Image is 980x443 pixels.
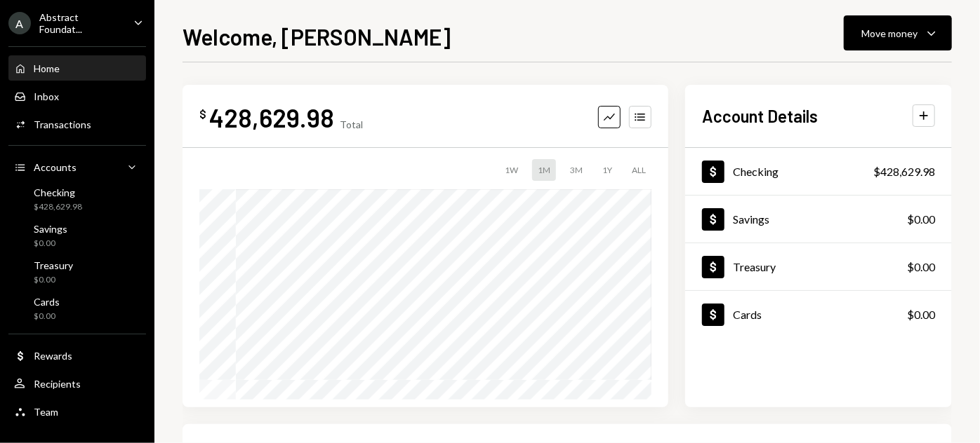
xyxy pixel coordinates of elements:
[34,311,60,322] div: $0.00
[8,343,146,368] a: Rewards
[873,163,935,180] div: $428,629.98
[844,15,952,50] button: Move money
[685,291,952,338] a: Cards$0.00
[34,296,60,308] div: Cards
[8,12,31,34] div: A
[626,159,651,181] div: ALL
[733,308,762,321] div: Cards
[907,306,935,323] div: $0.00
[34,118,91,130] div: Transactions
[34,274,73,286] div: $0.00
[34,223,67,235] div: Savings
[532,159,556,181] div: 1M
[39,11,122,35] div: Abstract Foundat...
[209,102,334,133] div: 428,629.98
[499,159,524,181] div: 1W
[861,26,918,41] div: Move money
[8,55,146,81] a: Home
[34,406,58,418] div: Team
[34,186,82,198] div: Checking
[34,238,67,250] div: $0.00
[733,165,779,178] div: Checking
[340,118,363,130] div: Total
[8,154,146,179] a: Accounts
[8,111,146,137] a: Transactions
[685,196,952,243] a: Savings$0.00
[34,90,59,102] div: Inbox
[702,104,818,128] h2: Account Details
[733,260,776,273] div: Treasury
[34,350,72,362] div: Rewards
[8,182,146,216] a: Checking$428,629.98
[733,212,769,226] div: Savings
[34,201,82,213] div: $428,629.98
[34,161,77,173] div: Accounts
[8,371,146,396] a: Recipients
[8,399,146,424] a: Team
[34,259,73,271] div: Treasury
[564,159,588,181] div: 3M
[907,259,935,275] div: $0.00
[8,292,146,325] a: Cards$0.00
[183,22,451,50] h1: Welcome, [PERSON_NAME]
[8,255,146,289] a: Treasury$0.00
[199,107,206,121] div: $
[907,211,935,228] div: $0.00
[34,62,60,74] div: Home
[34,378,81,390] div: Recipients
[685,243,952,290] a: Treasury$0.00
[685,148,952,195] a: Checking$428,629.98
[597,159,618,181] div: 1Y
[8,83,146,109] a: Inbox
[8,219,146,252] a: Savings$0.00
